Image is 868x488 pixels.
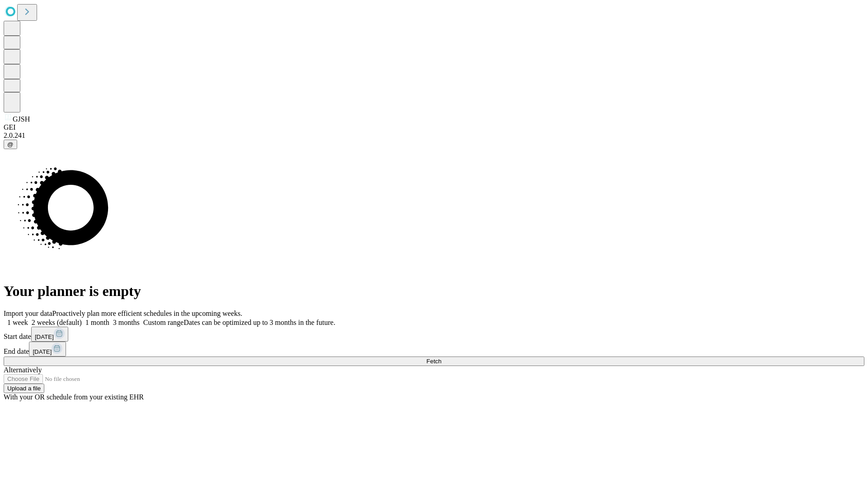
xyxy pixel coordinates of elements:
span: Dates can be optimized up to 3 months in the future. [184,319,335,326]
span: 2 weeks (default) [32,319,82,326]
button: @ [4,140,17,149]
span: 1 week [7,319,28,326]
div: End date [4,342,864,357]
span: Custom range [143,319,184,326]
span: With your OR schedule from your existing EHR [4,393,144,401]
span: Alternatively [4,366,42,374]
button: Upload a file [4,384,44,393]
span: Proactively plan more efficient schedules in the upcoming weeks. [52,310,242,317]
span: [DATE] [35,333,54,340]
button: [DATE] [29,342,66,357]
h1: Your planner is empty [4,283,864,300]
span: GJSH [13,115,30,123]
button: Fetch [4,357,864,366]
span: Fetch [426,358,441,365]
div: GEI [4,123,864,131]
span: Import your data [4,310,52,317]
span: @ [7,141,14,148]
div: 2.0.241 [4,131,864,140]
div: Start date [4,327,864,342]
span: [DATE] [33,348,52,355]
span: 1 month [85,319,109,326]
span: 3 months [113,319,140,326]
button: [DATE] [31,327,68,342]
